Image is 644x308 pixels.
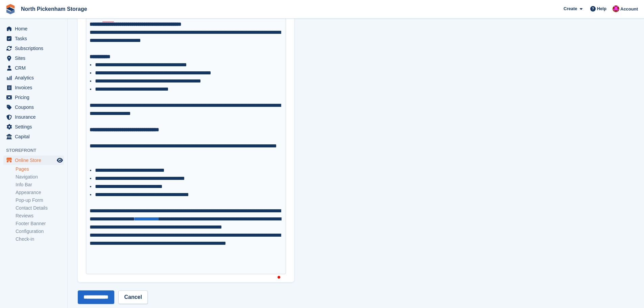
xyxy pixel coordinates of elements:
span: Sites [15,53,55,63]
span: Online Store [15,156,55,165]
span: CRM [15,63,55,73]
span: Tasks [15,34,55,43]
a: menu [3,44,64,53]
img: Dylan Taylor [613,5,619,12]
a: menu [3,112,64,122]
a: menu [3,156,64,165]
a: Navigation [16,174,64,180]
a: menu [3,53,64,63]
a: Appearance [16,189,64,196]
a: Preview store [56,156,64,164]
a: Pop-up Form [16,197,64,204]
span: Subscriptions [15,44,55,53]
a: menu [3,24,64,33]
a: menu [3,102,64,112]
span: Pricing [15,93,55,102]
a: menu [3,132,64,141]
a: menu [3,34,64,43]
span: Storefront [6,147,67,154]
span: Help [597,5,606,12]
a: Pages [16,166,64,172]
a: menu [3,83,64,92]
span: Analytics [15,73,55,82]
a: menu [3,122,64,132]
span: Account [620,6,638,13]
a: Cancel [118,290,147,304]
a: Configuration [16,228,64,235]
span: Insurance [15,112,55,122]
a: menu [3,73,64,82]
a: North Pickenham Storage [18,3,90,15]
span: Capital [15,132,55,141]
span: Invoices [15,83,55,92]
span: Create [564,5,577,12]
a: Reviews [16,213,64,219]
a: menu [3,93,64,102]
img: stora-icon-8386f47178a22dfd0bd8f6a31ec36ba5ce8667c1dd55bd0f319d3a0aa187defe.svg [5,4,16,14]
a: menu [3,63,64,73]
span: Settings [15,122,55,132]
a: Check-in [16,236,64,242]
span: Home [15,24,55,33]
a: Contact Details [16,205,64,211]
a: Info Bar [16,182,64,188]
a: Footer Banner [16,220,64,227]
span: Coupons [15,102,55,112]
